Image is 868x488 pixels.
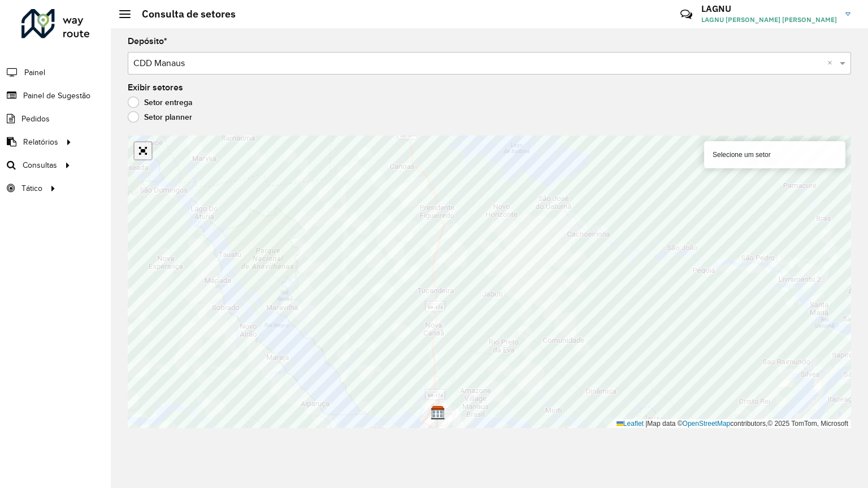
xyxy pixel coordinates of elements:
div: Map data © contributors,© 2025 TomTom, Microsoft [614,419,851,429]
h2: Consulta de setores [131,8,236,20]
a: OpenStreetMap [683,420,731,428]
h3: LAGNU [701,3,837,14]
label: Exibir setores [128,81,183,94]
label: Depósito [128,34,167,48]
label: Setor entrega [128,97,193,108]
span: Consultas [23,159,57,171]
a: Leaflet [617,420,644,428]
span: Clear all [827,56,837,70]
label: Setor planner [128,111,192,123]
span: Painel de Sugestão [23,90,90,102]
span: Pedidos [21,113,50,125]
div: Selecione um setor [704,141,845,168]
span: LAGNU [PERSON_NAME] [PERSON_NAME] [701,15,837,25]
span: Relatórios [23,136,58,148]
span: | [645,420,647,428]
a: Abrir mapa em tela cheia [134,142,151,159]
span: Painel [24,67,45,79]
span: Tático [21,182,42,194]
a: Contato Rápido [674,2,698,27]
